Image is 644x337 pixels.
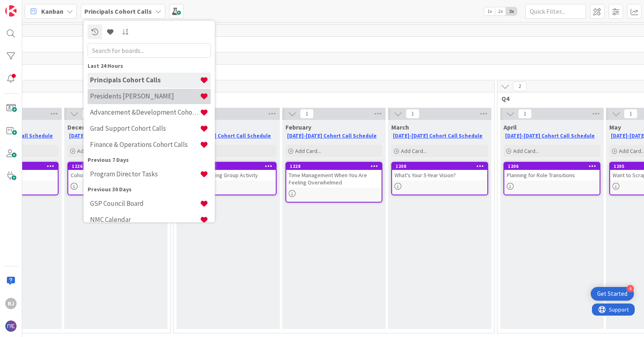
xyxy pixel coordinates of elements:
[504,163,600,170] div: 1206
[90,124,200,132] h4: Grad Support Cohort Calls
[180,170,276,180] div: Problem Solving Group Activity
[286,163,382,188] div: 1228Time Management When You Are Feeling Overwhelmed
[624,109,638,119] span: 1
[68,163,164,170] div: 1226
[77,147,103,155] span: Add Card...
[180,163,276,180] div: 1227Problem Solving Group Activity
[503,123,517,131] span: April
[90,140,200,149] h4: Finance & Operations Cohort Calls
[90,216,200,224] h4: NMC Calendar
[72,163,164,169] div: 1226
[5,298,17,309] div: RJ
[17,1,37,11] span: Support
[5,5,17,17] img: Visit kanbanzone.com
[88,62,211,70] div: Last 24 Hours
[90,199,200,207] h4: GSP Council Board
[68,170,164,180] div: Cohort "Retreat"- Bring a Journal
[90,108,200,116] h4: Advancement &Development Cohort Calls
[290,163,382,169] div: 1228
[90,92,200,100] h4: Presidents [PERSON_NAME]
[392,163,487,180] div: 1208What's Your 5-Year Vision?
[286,170,382,188] div: Time Management When You Are Feeling Overwhelmed
[513,82,527,91] span: 2
[82,109,96,119] span: 1
[285,123,311,131] span: February
[68,163,164,180] div: 1226Cohort "Retreat"- Bring a Journal
[392,163,487,170] div: 1208
[295,147,321,155] span: Add Card...
[597,290,627,298] div: Get Started
[88,43,211,58] input: Search for boards...
[484,7,495,15] span: 1x
[391,123,409,131] span: March
[505,132,595,139] a: [DATE]-[DATE] Cohort Call Schedule
[396,163,487,169] div: 1208
[90,170,200,178] h4: Program Director Tasks
[67,162,164,195] a: 1226Cohort "Retreat"- Bring a Journal
[627,285,634,292] div: 4
[300,109,314,119] span: 1
[88,156,211,164] div: Previous 7 Days
[508,163,600,169] div: 1206
[41,6,63,16] span: Kanban
[180,162,277,195] a: 1227Problem Solving Group Activity
[285,162,382,203] a: 1228Time Management When You Are Feeling Overwhelmed
[513,147,539,155] span: Add Card...
[90,76,200,84] h4: Principals Cohort Calls
[180,163,276,170] div: 1227
[518,109,532,119] span: 1
[392,170,487,180] div: What's Your 5-Year Vision?
[504,170,600,180] div: Planning for Role Transitions
[401,147,427,155] span: Add Card...
[69,132,159,139] a: [DATE]-[DATE] Cohort Call Schedule
[5,320,17,332] img: avatar
[67,123,97,131] span: December
[184,163,276,169] div: 1227
[286,163,382,170] div: 1228
[506,7,517,15] span: 3x
[525,4,586,19] input: Quick Filter...
[178,94,484,103] span: Q3
[591,287,634,301] div: Open Get Started checklist, remaining modules: 4
[88,185,211,194] div: Previous 30 Days
[609,123,621,131] span: May
[391,162,488,195] a: 1208What's Your 5-Year Vision?
[504,163,600,180] div: 1206Planning for Role Transitions
[393,132,482,139] a: [DATE]-[DATE] Cohort Call Schedule
[406,109,420,119] span: 1
[495,7,506,15] span: 2x
[84,7,152,15] b: Principals Cohort Calls
[287,132,377,139] a: [DATE]-[DATE] Cohort Call Schedule
[503,162,600,195] a: 1206Planning for Role Transitions
[181,132,271,139] a: [DATE]-[DATE] Cohort Call Schedule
